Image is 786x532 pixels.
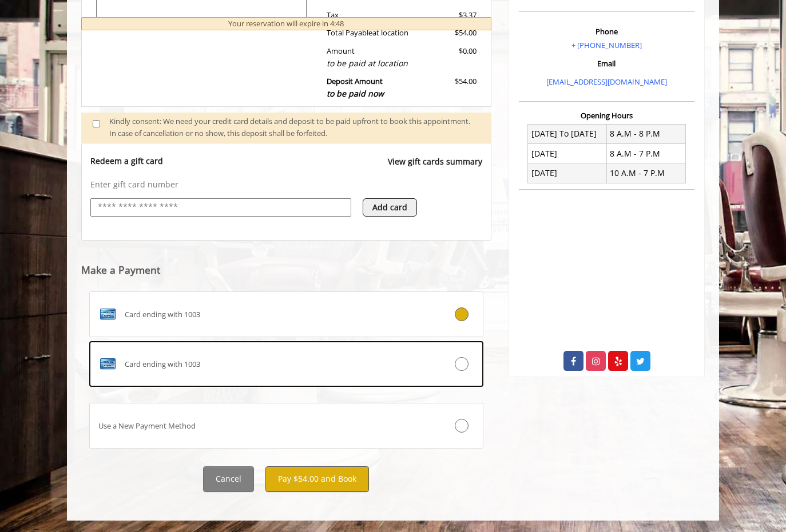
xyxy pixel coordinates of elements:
[423,27,476,39] div: $54.00
[327,88,384,99] span: to be paid now
[528,163,607,183] td: [DATE]
[423,9,476,21] div: $3.37
[81,265,160,275] label: Make a Payment
[606,144,685,163] td: 8 A.M - 7 P.M
[519,111,694,119] h3: Opening Hours
[606,124,685,143] td: 8 A.M - 8 P.M
[265,466,369,492] button: Pay $54.00 and Book
[423,75,476,100] div: $54.00
[203,466,254,492] button: Cancel
[89,403,483,449] label: Use a New Payment Method
[318,27,424,39] div: Total Payable
[327,57,415,70] div: to be paid at location
[528,144,607,163] td: [DATE]
[125,309,200,321] span: Card ending with 1003
[522,59,692,67] h3: Email
[318,9,424,21] div: Tax
[81,17,491,30] div: Your reservation will expire in 4:48
[327,76,384,99] b: Deposit Amount
[363,198,417,217] button: Add card
[125,358,200,370] span: Card ending with 1003
[522,27,692,35] h3: Phone
[318,45,424,70] div: Amount
[546,77,667,87] a: [EMAIL_ADDRESS][DOMAIN_NAME]
[90,179,482,190] p: Enter gift card number
[388,155,482,179] a: View gift cards summary
[423,45,476,70] div: $0.00
[109,115,480,139] div: Kindly consent: We need your credit card details and deposit to be paid upfront to book this appo...
[98,305,117,323] img: AMEX
[606,163,685,183] td: 10 A.M - 7 P.M
[90,155,163,167] p: Redeem a gift card
[98,355,117,373] img: AMEX
[90,420,417,432] div: Use a New Payment Method
[571,40,642,50] a: + [PHONE_NUMBER]
[528,124,607,143] td: [DATE] To [DATE]
[372,27,408,38] span: at location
